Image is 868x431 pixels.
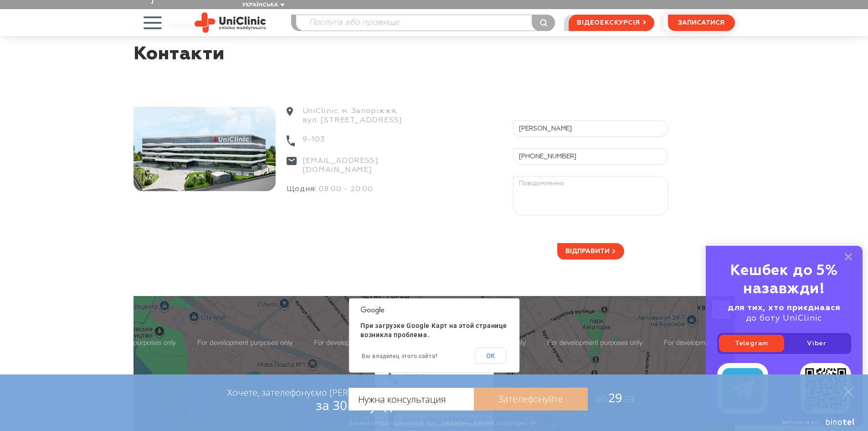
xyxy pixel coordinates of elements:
[475,348,506,364] button: ОК
[349,388,474,410] input: Ваш номер телефону
[303,135,325,146] a: 9-103
[303,156,422,175] a: [EMAIL_ADDRESS][DOMAIN_NAME]
[287,185,422,204] div: 08:00 - 20:00
[596,393,608,405] span: 00:
[565,248,610,254] span: Відправити
[569,15,654,31] a: відеоекскурсія
[362,353,438,359] a: Вы владелец этого сайта?
[316,396,397,414] span: за 30 секунд?
[577,15,640,31] span: відеоекскурсія
[588,389,634,406] span: 29
[227,387,397,412] div: Хочете, зателефонуємо [PERSON_NAME]
[717,262,851,298] div: Кешбек до 5% назавжди!
[287,186,319,193] span: Щодня:
[622,393,634,405] span: :99
[719,335,784,352] a: Telegram
[195,12,266,33] img: Uniclinic
[240,2,285,9] button: Українська
[349,419,536,426] div: Вільних операторів на лінії: 10 Замовлень дзвінків за сьогодні: 5+
[287,107,422,135] div: UniClinic. м. Запоріжжя, вул. [STREET_ADDRESS]
[678,20,724,26] span: записатися
[782,420,820,426] span: Віртуальна АТС
[784,335,849,352] a: Viber
[772,419,857,431] a: Віртуальна АТС
[242,2,278,8] span: Українська
[728,304,841,312] b: для тих, хто приєднався
[717,303,851,324] div: до боту UniClinic
[668,15,735,31] button: записатися
[134,43,735,75] h1: Контакти
[557,243,624,260] button: Відправити
[474,388,588,410] a: Зателефонуйте
[360,322,507,338] span: При загрузке Google Карт на этой странице возникла проблема.
[513,148,668,165] input: Телефон*
[513,120,668,137] input: Ім’я
[296,15,555,31] input: Послуга або прізвище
